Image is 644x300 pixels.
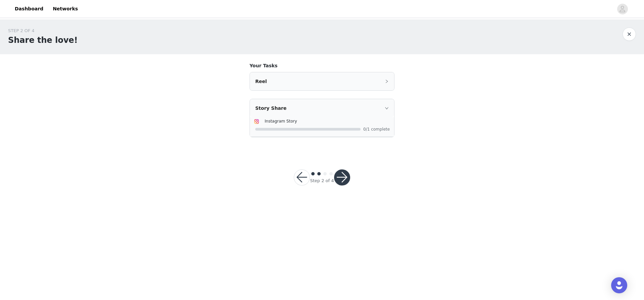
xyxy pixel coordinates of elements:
a: Networks [49,1,82,16]
span: 0/1 complete [363,127,390,131]
div: icon: rightReel [250,72,394,90]
img: Instagram Icon [254,119,259,124]
div: avatar [619,4,626,14]
a: Dashboard [11,1,47,16]
div: Open Intercom Messenger [611,277,627,293]
div: icon: rightStory Share [250,99,394,117]
div: Step 2 of 4 [310,177,334,184]
i: icon: right [385,106,389,110]
h1: Share the love! [8,34,78,46]
i: icon: right [385,79,389,83]
h4: Your Tasks [250,62,394,69]
span: Instagram Story [265,119,297,124]
div: STEP 2 OF 4 [8,27,78,34]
